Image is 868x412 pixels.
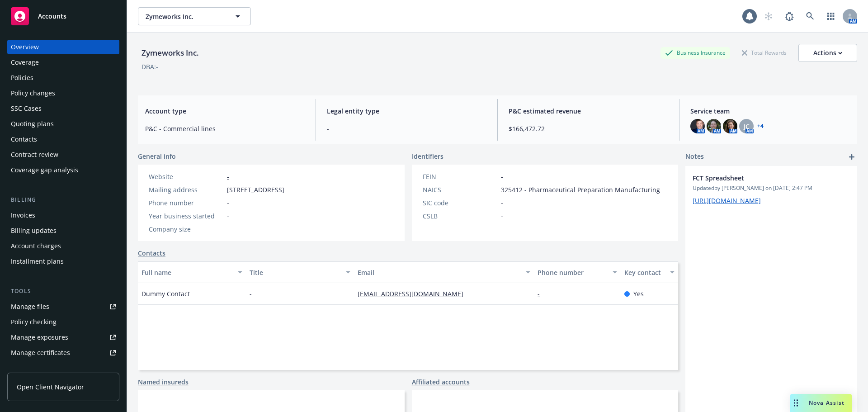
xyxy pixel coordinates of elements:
span: Nova Assist [809,399,844,407]
a: SSC Cases [7,101,119,116]
a: Coverage [7,55,119,70]
span: Dummy Contact [142,289,190,298]
a: [URL][DOMAIN_NAME] [693,196,761,205]
button: Nova Assist [790,394,852,412]
div: Billing [7,195,119,204]
div: Title [250,268,340,277]
a: Contacts [138,248,165,258]
a: Report a Bug [780,7,798,25]
span: Notes [685,152,704,162]
button: Email [354,261,534,283]
a: Switch app [822,7,840,25]
div: Policy checking [11,315,57,329]
a: Accounts [7,4,119,29]
span: General info [138,152,176,161]
button: Title [246,261,354,283]
a: Quoting plans [7,117,119,131]
img: photo [707,119,721,133]
button: Actions [798,44,857,62]
div: Drag to move [790,394,802,412]
a: Coverage gap analysis [7,163,119,177]
img: photo [723,119,737,133]
a: add [846,152,857,162]
a: Affiliated accounts [412,377,470,387]
span: Service team [690,106,850,116]
div: Coverage [11,55,39,70]
div: Phone number [149,198,223,208]
span: Open Client Navigator [17,382,84,392]
a: Billing updates [7,223,119,238]
div: Manage exposures [11,330,68,345]
div: Phone number [538,268,607,277]
div: CSLB [423,211,497,221]
img: photo [690,119,705,133]
div: FEIN [423,172,497,181]
div: Actions [813,44,842,62]
div: Full name [142,268,232,277]
div: Year business started [149,211,223,221]
div: Mailing address [149,185,223,194]
span: - [250,289,252,298]
div: Billing updates [11,223,57,238]
div: Total Rewards [737,47,791,58]
div: Coverage gap analysis [11,163,78,177]
div: Manage claims [11,361,57,375]
span: Accounts [38,13,66,20]
a: Manage files [7,299,119,314]
button: Phone number [534,261,620,283]
div: Key contact [624,268,665,277]
span: - [501,172,503,181]
span: P&C estimated revenue [509,106,668,116]
a: Manage exposures [7,330,119,345]
div: Installment plans [11,254,64,269]
div: Account charges [11,239,61,253]
span: - [227,198,229,208]
a: - [538,289,547,298]
span: Legal entity type [327,106,486,116]
span: 325412 - Pharmaceutical Preparation Manufacturing [501,185,660,194]
div: FCT SpreadsheetUpdatedby [PERSON_NAME] on [DATE] 2:47 PM[URL][DOMAIN_NAME] [685,166,857,213]
a: Account charges [7,239,119,253]
div: Policy changes [11,86,55,100]
span: - [227,211,229,221]
div: DBA: - [142,62,158,71]
a: Policy changes [7,86,119,100]
div: Manage certificates [11,346,70,360]
span: $166,472.72 [509,124,668,133]
a: Manage certificates [7,346,119,360]
div: SSC Cases [11,101,42,116]
div: NAICS [423,185,497,194]
span: Zymeworks Inc. [146,12,224,21]
div: Website [149,172,223,181]
div: Contacts [11,132,37,147]
div: Zymeworks Inc. [138,47,203,59]
div: Manage files [11,299,49,314]
a: - [227,172,229,181]
div: Quoting plans [11,117,54,131]
a: Named insureds [138,377,189,387]
a: Invoices [7,208,119,223]
button: Full name [138,261,246,283]
a: Overview [7,40,119,54]
a: Installment plans [7,254,119,269]
a: Search [801,7,819,25]
div: Email [358,268,520,277]
span: - [227,224,229,234]
a: Policies [7,71,119,85]
span: - [501,211,503,221]
div: Overview [11,40,39,54]
span: Identifiers [412,152,443,161]
span: P&C - Commercial lines [145,124,305,133]
a: [EMAIL_ADDRESS][DOMAIN_NAME] [358,289,471,298]
span: [STREET_ADDRESS] [227,185,284,194]
span: FCT Spreadsheet [693,173,826,183]
span: Updated by [PERSON_NAME] on [DATE] 2:47 PM [693,184,850,192]
a: Policy checking [7,315,119,329]
div: SIC code [423,198,497,208]
div: Tools [7,287,119,296]
span: JC [744,122,750,131]
a: +4 [757,123,764,129]
div: Company size [149,224,223,234]
a: Contract review [7,147,119,162]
